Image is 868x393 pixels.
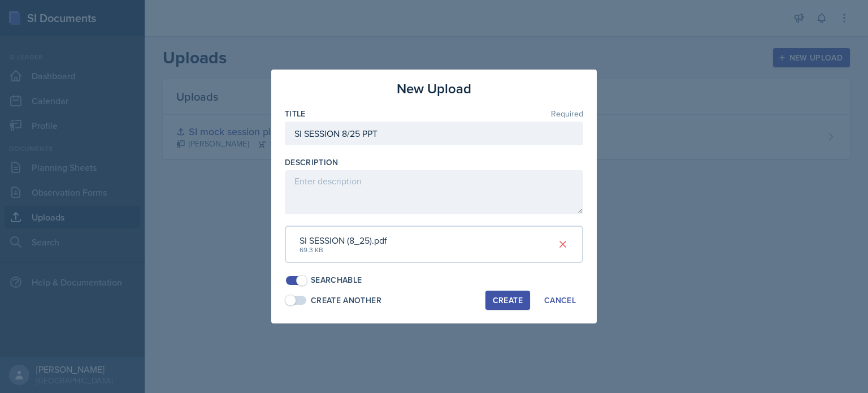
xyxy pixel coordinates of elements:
[485,291,530,310] button: Create
[311,274,362,286] div: Searchable
[537,291,583,310] button: Cancel
[285,108,306,119] label: Title
[544,296,576,305] div: Cancel
[551,110,583,118] span: Required
[397,79,471,99] h3: New Upload
[311,295,381,306] div: Create Another
[300,234,387,247] div: SI SESSION (8_25).pdf
[493,296,523,305] div: Create
[285,157,338,168] label: Description
[285,122,583,145] input: Enter title
[300,245,387,255] div: 69.3 KB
